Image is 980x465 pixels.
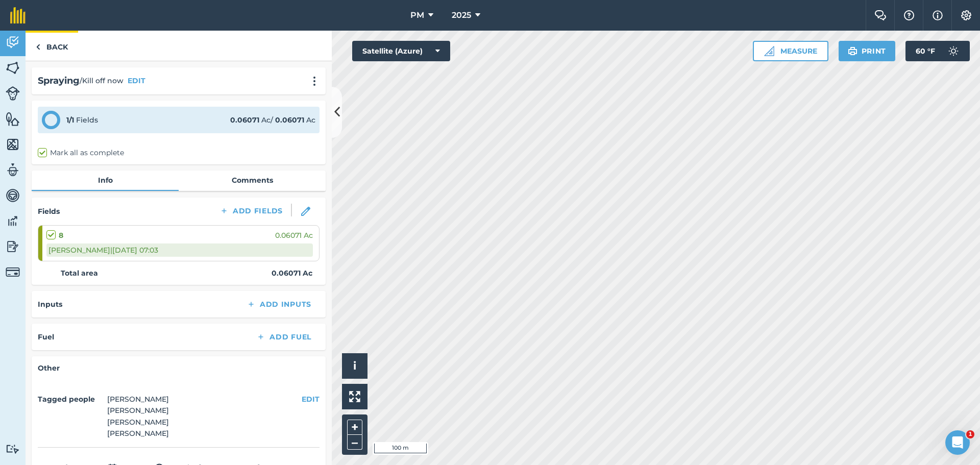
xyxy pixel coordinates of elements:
span: 60 ° F [916,41,935,61]
h2: Spraying [38,74,80,88]
li: [PERSON_NAME] [107,417,169,428]
a: Back [26,31,78,61]
button: i [342,353,367,379]
button: Measure [753,41,828,61]
div: Ac / Ac [230,114,315,126]
img: Ruler icon [764,46,774,56]
strong: Total area [61,267,98,279]
li: [PERSON_NAME] [107,405,169,416]
img: svg+xml;base64,PD94bWwgdmVyc2lvbj0iMS4wIiBlbmNvZGluZz0idXRmLTgiPz4KPCEtLSBHZW5lcmF0b3I6IEFkb2JlIE... [6,162,20,178]
button: Satellite (Azure) [352,41,450,61]
strong: 1 / 1 [66,115,74,125]
button: + [347,420,362,435]
h4: Other [38,362,320,374]
img: svg+xml;base64,PD94bWwgdmVyc2lvbj0iMS4wIiBlbmNvZGluZz0idXRmLTgiPz4KPCEtLSBHZW5lcmF0b3I6IEFkb2JlIE... [6,213,20,229]
button: Print [839,41,896,61]
button: 60 °F [905,41,970,61]
button: EDIT [302,394,320,405]
span: PM [410,9,424,21]
span: 2025 [452,9,471,21]
img: Two speech bubbles overlapping with the left bubble in the forefront [874,10,887,20]
img: svg+xml;base64,PHN2ZyB4bWxucz0iaHR0cDovL3d3dy53My5vcmcvMjAwMC9zdmciIHdpZHRoPSIxNyIgaGVpZ2h0PSIxNy... [933,9,943,21]
h4: Tagged people [38,394,103,405]
iframe: Intercom live chat [945,430,970,455]
label: Mark all as complete [38,148,124,158]
img: svg+xml;base64,PD94bWwgdmVyc2lvbj0iMS4wIiBlbmNvZGluZz0idXRmLTgiPz4KPCEtLSBHZW5lcmF0b3I6IEFkb2JlIE... [6,265,20,279]
strong: 0.06071 [230,115,259,125]
strong: 0.06071 [275,115,304,125]
button: Add Fuel [248,330,320,344]
h4: Fuel [38,331,54,342]
span: 0.06071 Ac [275,230,313,241]
img: svg+xml;base64,PHN2ZyB4bWxucz0iaHR0cDovL3d3dy53My5vcmcvMjAwMC9zdmciIHdpZHRoPSI1NiIgaGVpZ2h0PSI2MC... [6,60,20,76]
img: svg+xml;base64,PHN2ZyB3aWR0aD0iMTgiIGhlaWdodD0iMTgiIHZpZXdCb3g9IjAgMCAxOCAxOCIgZmlsbD0ibm9uZSIgeG... [301,207,310,216]
img: svg+xml;base64,PD94bWwgdmVyc2lvbj0iMS4wIiBlbmNvZGluZz0idXRmLTgiPz4KPCEtLSBHZW5lcmF0b3I6IEFkb2JlIE... [6,35,20,50]
img: svg+xml;base64,PHN2ZyB4bWxucz0iaHR0cDovL3d3dy53My5vcmcvMjAwMC9zdmciIHdpZHRoPSI1NiIgaGVpZ2h0PSI2MC... [6,137,20,152]
img: svg+xml;base64,PD94bWwgdmVyc2lvbj0iMS4wIiBlbmNvZGluZz0idXRmLTgiPz4KPCEtLSBHZW5lcmF0b3I6IEFkb2JlIE... [6,188,20,203]
span: i [353,359,356,372]
img: svg+xml;base64,PD94bWwgdmVyc2lvbj0iMS4wIiBlbmNvZGluZz0idXRmLTgiPz4KPCEtLSBHZW5lcmF0b3I6IEFkb2JlIE... [6,239,20,254]
a: Info [32,170,179,190]
img: A question mark icon [903,10,915,20]
img: svg+xml;base64,PD94bWwgdmVyc2lvbj0iMS4wIiBlbmNvZGluZz0idXRmLTgiPz4KPCEtLSBHZW5lcmF0b3I6IEFkb2JlIE... [943,41,964,61]
li: [PERSON_NAME] [107,394,169,405]
img: A cog icon [960,10,972,20]
img: svg+xml;base64,PHN2ZyB4bWxucz0iaHR0cDovL3d3dy53My5vcmcvMjAwMC9zdmciIHdpZHRoPSI5IiBoZWlnaHQ9IjI0Ii... [36,41,40,53]
a: Comments [179,170,326,190]
img: fieldmargin Logo [10,7,26,23]
strong: 8 [59,230,63,241]
h4: Fields [38,206,60,217]
span: 1 [966,430,974,438]
div: Fields [66,114,98,126]
img: Four arrows, one pointing top left, one top right, one bottom right and the last bottom left [349,391,360,402]
img: svg+xml;base64,PD94bWwgdmVyc2lvbj0iMS4wIiBlbmNvZGluZz0idXRmLTgiPz4KPCEtLSBHZW5lcmF0b3I6IEFkb2JlIE... [6,86,20,101]
h4: Inputs [38,299,62,310]
img: svg+xml;base64,PHN2ZyB4bWxucz0iaHR0cDovL3d3dy53My5vcmcvMjAwMC9zdmciIHdpZHRoPSI1NiIgaGVpZ2h0PSI2MC... [6,111,20,127]
button: Add Inputs [238,297,320,311]
strong: 0.06071 Ac [272,267,312,279]
img: svg+xml;base64,PHN2ZyB4bWxucz0iaHR0cDovL3d3dy53My5vcmcvMjAwMC9zdmciIHdpZHRoPSIyMCIgaGVpZ2h0PSIyNC... [308,76,321,86]
button: Add Fields [211,204,291,218]
button: – [347,435,362,450]
button: EDIT [128,75,145,86]
img: svg+xml;base64,PD94bWwgdmVyc2lvbj0iMS4wIiBlbmNvZGluZz0idXRmLTgiPz4KPCEtLSBHZW5lcmF0b3I6IEFkb2JlIE... [6,444,20,454]
li: [PERSON_NAME] [107,428,169,439]
span: / Kill off now [80,75,124,86]
div: [PERSON_NAME] | [DATE] 07:03 [46,243,313,257]
img: svg+xml;base64,PHN2ZyB4bWxucz0iaHR0cDovL3d3dy53My5vcmcvMjAwMC9zdmciIHdpZHRoPSIxOSIgaGVpZ2h0PSIyNC... [848,45,857,57]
